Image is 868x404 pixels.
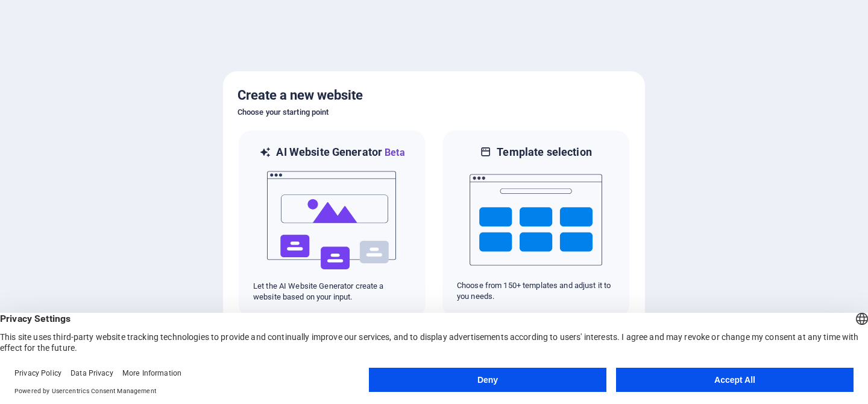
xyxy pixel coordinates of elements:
[237,105,631,120] h6: Choose your starting point
[237,86,631,105] h5: Create a new website
[276,145,404,160] h6: AI Website Generator
[253,281,411,303] p: Let the AI Website Generator create a website based on your input.
[382,147,405,158] span: Beta
[441,129,631,318] div: Template selectionChoose from 150+ templates and adjust it to you needs.
[457,280,615,302] p: Choose from 150+ templates and adjust it to you needs.
[497,145,591,159] h6: Template selection
[237,129,427,318] div: AI Website GeneratorBetaaiLet the AI Website Generator create a website based on your input.
[266,160,398,281] img: ai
